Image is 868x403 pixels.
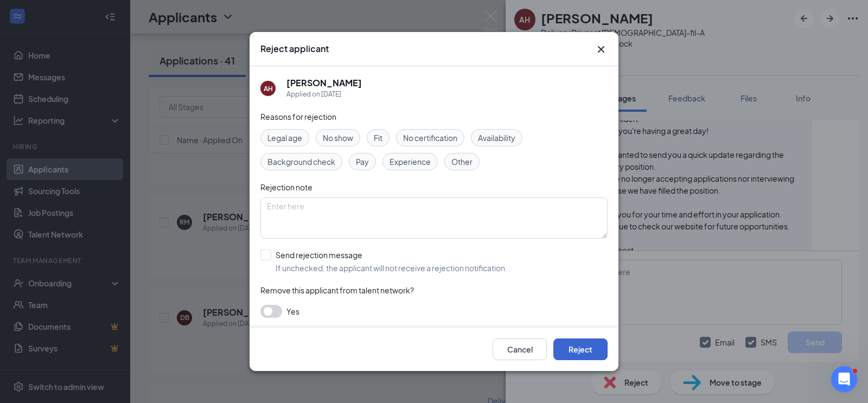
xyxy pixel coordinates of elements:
span: Yes [286,305,299,318]
span: Rejection note [260,182,312,192]
div: AH [264,84,273,93]
svg: Cross [595,43,608,56]
button: Close [595,43,608,56]
span: Experience [390,156,431,168]
span: No certification [403,132,457,144]
button: Cancel [493,338,547,360]
span: Pay [356,156,369,168]
h5: [PERSON_NAME] [286,77,362,89]
span: Legal age [267,132,302,144]
button: Reject [553,338,608,360]
span: Reasons for rejection [260,112,336,121]
div: Applied on [DATE] [286,89,362,100]
span: No show [323,132,353,144]
span: Fit [374,132,382,144]
span: Background check [267,156,335,168]
span: Availability [478,132,515,144]
iframe: Intercom live chat [831,366,857,392]
span: Other [451,156,473,168]
h3: Reject applicant [260,43,329,55]
span: Remove this applicant from talent network? [260,285,414,295]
